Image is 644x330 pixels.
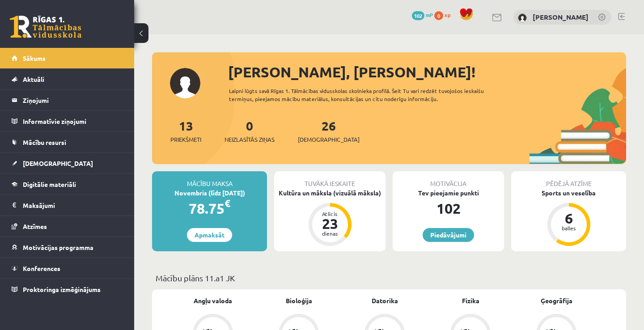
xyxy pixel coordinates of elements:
[170,118,201,144] a: 13Priekšmeti
[23,222,47,230] span: Atzīmes
[434,11,455,18] a: 0 xp
[511,188,626,198] div: Sports un veselība
[12,48,123,68] a: Sākums
[12,216,123,237] a: Atzīmes
[12,279,123,300] a: Proktoringa izmēģinājums
[23,285,101,293] span: Proktoringa izmēģinājums
[187,228,232,242] a: Apmaksāt
[152,198,267,219] div: 78.75
[23,180,76,188] span: Digitālie materiāli
[12,132,123,152] a: Mācību resursi
[372,296,398,305] a: Datorika
[12,90,123,110] a: Ziņojumi
[152,188,267,198] div: Novembris (līdz [DATE])
[511,171,626,188] div: Pēdējā atzīme
[286,296,312,305] a: Bioloģija
[12,195,123,216] a: Maksājumi
[12,174,123,195] a: Digitālie materiāli
[274,188,386,198] div: Kultūra un māksla (vizuālā māksla)
[317,231,343,236] div: dienas
[225,118,275,144] a: 0Neizlasītās ziņas
[194,296,232,305] a: Angļu valoda
[518,13,527,22] img: Izabella Graudiņa
[317,211,343,216] div: Atlicis
[412,11,424,20] span: 102
[12,69,123,89] a: Aktuāli
[23,195,123,216] legend: Maksājumi
[23,111,123,131] legend: Informatīvie ziņojumi
[23,75,44,83] span: Aktuāli
[23,90,123,110] legend: Ziņojumi
[23,159,93,167] span: [DEMOGRAPHIC_DATA]
[555,225,582,231] div: balles
[23,138,66,146] span: Mācību resursi
[462,296,479,305] a: Fizika
[298,135,360,144] span: [DEMOGRAPHIC_DATA]
[12,111,123,131] a: Informatīvie ziņojumi
[541,296,572,305] a: Ģeogrāfija
[533,13,589,21] a: [PERSON_NAME]
[156,272,623,284] p: Mācību plāns 11.a1 JK
[12,153,123,173] a: [DEMOGRAPHIC_DATA]
[393,198,504,219] div: 102
[393,188,504,198] div: Tev pieejamie punkti
[225,135,275,144] span: Neizlasītās ziņas
[274,188,386,247] a: Kultūra un māksla (vizuālā māksla) Atlicis 23 dienas
[426,11,433,18] span: mP
[511,188,626,247] a: Sports un veselība 6 balles
[23,54,46,62] span: Sākums
[555,211,582,225] div: 6
[434,11,443,20] span: 0
[229,87,513,103] div: Laipni lūgts savā Rīgas 1. Tālmācības vidusskolas skolnieka profilā. Šeit Tu vari redzēt tuvojošo...
[228,61,626,83] div: [PERSON_NAME], [PERSON_NAME]!
[12,258,123,279] a: Konferences
[393,171,504,188] div: Motivācija
[412,11,433,18] a: 102 mP
[12,237,123,258] a: Motivācijas programma
[423,228,474,242] a: Piedāvājumi
[445,11,450,18] span: xp
[23,264,60,272] span: Konferences
[317,216,343,231] div: 23
[298,118,360,144] a: 26[DEMOGRAPHIC_DATA]
[225,197,230,210] span: €
[274,171,386,188] div: Tuvākā ieskaite
[23,243,93,251] span: Motivācijas programma
[152,171,267,188] div: Mācību maksa
[170,135,201,144] span: Priekšmeti
[10,16,81,38] a: Rīgas 1. Tālmācības vidusskola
